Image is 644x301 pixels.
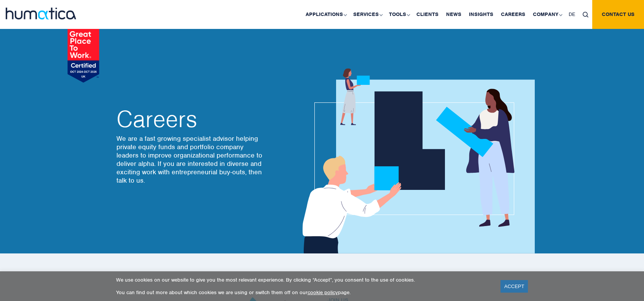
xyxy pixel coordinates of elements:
p: You can find out more about which cookies we are using or switch them off on our page. [116,289,491,296]
p: We use cookies on our website to give you the most relevant experience. By clicking “Accept”, you... [116,277,491,283]
span: DE [569,11,575,18]
h2: Careers [116,108,265,131]
img: search_icon [583,12,588,18]
a: cookie policy [308,289,338,296]
img: logo [6,8,76,19]
a: ACCEPT [501,280,528,293]
p: We are a fast growing specialist advisor helping private equity funds and portfolio company leade... [116,134,265,185]
img: about_banner1 [295,68,535,253]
